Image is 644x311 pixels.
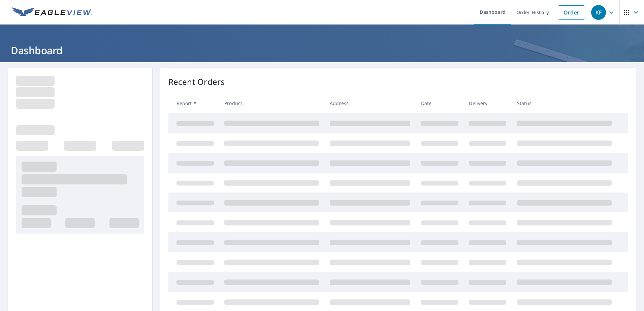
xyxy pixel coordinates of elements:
img: EV Logo [12,7,92,18]
p: Recent Orders [168,76,225,88]
th: Product [219,93,324,113]
h1: Dashboard [8,43,636,57]
th: Date [416,93,464,113]
div: KF [591,5,606,20]
th: Delivery [463,93,512,113]
th: Address [324,93,416,113]
th: Status [512,93,617,113]
a: Order [558,5,585,20]
th: Report # [168,93,219,113]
